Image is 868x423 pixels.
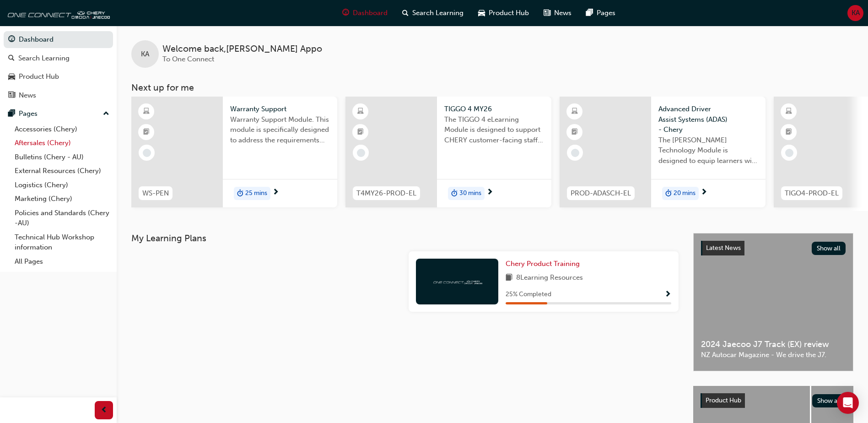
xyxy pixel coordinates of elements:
[516,272,583,284] span: 8 Learning Resources
[356,188,416,199] span: T4MY26-PROD-EL
[395,4,471,22] a: search-iconSearch Learning
[143,106,150,118] span: learningResourceType_ELEARNING-icon
[444,114,544,146] span: The TIGGO 4 eLearning Module is designed to support CHERY customer-facing staff with the product ...
[506,260,580,268] span: Chery Product Training
[11,192,113,206] a: Marketing (Chery)
[785,149,793,157] span: learningRecordVerb_NONE-icon
[353,8,388,18] span: Dashboard
[451,188,458,200] span: duration-icon
[444,104,544,114] span: TIGGO 4 MY26
[852,8,860,18] span: KA
[11,150,113,164] a: Bulletins (Chery - AU)
[245,188,267,199] span: 25 mins
[489,8,529,18] span: Product Hub
[560,97,766,207] a: PROD-ADASCH-ELAdvanced Driver Assist Systems (ADAS) - CheryThe [PERSON_NAME] Technology Module is...
[4,31,113,48] a: Dashboard
[4,105,113,122] button: Pages
[357,106,364,118] span: learningResourceType_ELEARNING-icon
[701,189,707,197] span: next-icon
[579,4,623,22] a: pages-iconPages
[230,104,330,114] span: Warranty Support
[19,71,59,82] div: Product Hub
[847,5,863,21] button: KA
[101,405,108,416] span: prev-icon
[19,108,38,119] div: Pages
[571,188,631,199] span: PROD-ADASCH-EL
[11,255,113,269] a: All Pages
[4,68,113,85] a: Product Hub
[131,97,337,207] a: WS-PENWarranty SupportWarranty Support Module. This module is specifically designed to address th...
[4,50,113,67] a: Search Learning
[11,178,113,192] a: Logistics (Chery)
[706,244,741,252] span: Latest News
[143,149,151,157] span: learningRecordVerb_NONE-icon
[11,164,113,178] a: External Resources (Chery)
[506,272,512,284] span: book-icon
[272,189,279,197] span: next-icon
[459,188,481,199] span: 30 mins
[554,8,571,18] span: News
[471,4,536,22] a: car-iconProduct Hub
[536,4,579,22] a: news-iconNews
[18,53,70,64] div: Search Learning
[786,126,792,138] span: booktick-icon
[5,4,110,22] img: oneconnect
[837,392,859,414] div: Open Intercom Messenger
[237,188,243,200] span: duration-icon
[701,350,846,360] span: NZ Autocar Magazine - We drive the J7.
[706,396,741,404] span: Product Hub
[8,92,15,100] span: news-icon
[11,206,113,230] a: Policies and Standards (Chery -AU)
[701,241,846,255] a: Latest NewsShow all
[117,82,868,93] h3: Next up for me
[478,7,485,19] span: car-icon
[162,55,214,63] span: To One Connect
[701,339,846,350] span: 2024 Jaecoo J7 Track (EX) review
[230,114,330,146] span: Warranty Support Module. This module is specifically designed to address the requirements and pro...
[8,36,15,44] span: guage-icon
[658,104,758,135] span: Advanced Driver Assist Systems (ADAS) - Chery
[701,393,846,408] a: Product HubShow all
[342,7,349,19] span: guage-icon
[506,259,583,269] a: Chery Product Training
[142,188,169,199] span: WS-PEN
[571,126,578,138] span: booktick-icon
[11,230,113,255] a: Technical Hub Workshop information
[432,277,482,286] img: oneconnect
[658,135,758,166] span: The [PERSON_NAME] Technology Module is designed to equip learners with essential knowledge about ...
[664,289,671,300] button: Show Progress
[345,97,551,207] a: T4MY26-PROD-ELTIGGO 4 MY26The TIGGO 4 eLearning Module is designed to support CHERY customer-faci...
[586,7,593,19] span: pages-icon
[544,7,550,19] span: news-icon
[402,7,409,19] span: search-icon
[143,126,150,138] span: booktick-icon
[19,90,36,101] div: News
[786,106,792,118] span: learningResourceType_ELEARNING-icon
[103,108,109,120] span: up-icon
[785,188,839,199] span: TIGO4-PROD-EL
[8,54,15,63] span: search-icon
[693,233,853,371] a: Latest NewsShow all2024 Jaecoo J7 Track (EX) reviewNZ Autocar Magazine - We drive the J7.
[162,44,322,54] span: Welcome back , [PERSON_NAME] Appo
[335,4,395,22] a: guage-iconDashboard
[8,110,15,118] span: pages-icon
[506,289,551,300] span: 25 % Completed
[597,8,615,18] span: Pages
[674,188,695,199] span: 20 mins
[412,8,464,18] span: Search Learning
[141,49,149,60] span: KA
[8,73,15,81] span: car-icon
[665,188,672,200] span: duration-icon
[571,106,578,118] span: learningResourceType_ELEARNING-icon
[486,189,493,197] span: next-icon
[664,291,671,299] span: Show Progress
[11,136,113,150] a: Aftersales (Chery)
[357,126,364,138] span: booktick-icon
[357,149,365,157] span: learningRecordVerb_NONE-icon
[571,149,579,157] span: learningRecordVerb_NONE-icon
[812,242,846,255] button: Show all
[4,29,113,105] button: DashboardSearch LearningProduct HubNews
[4,87,113,104] a: News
